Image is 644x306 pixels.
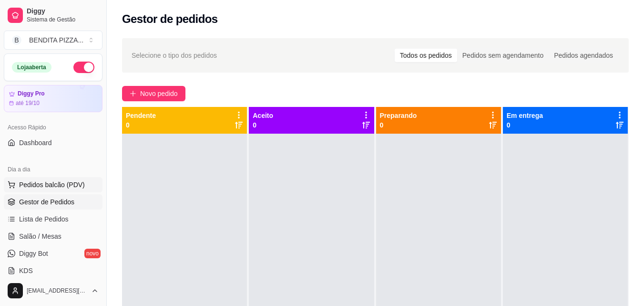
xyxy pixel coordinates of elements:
[457,49,549,62] div: Pedidos sem agendamento
[12,62,51,73] div: Loja aberta
[549,49,618,62] div: Pedidos agendados
[73,62,94,73] button: Alterar Status
[253,120,273,130] p: 0
[4,85,102,112] a: Diggy Proaté 19/10
[4,229,102,244] a: Salão / Mesas
[132,50,217,61] span: Selecione o tipo dos pedidos
[380,120,417,130] p: 0
[29,35,83,45] div: BENDITA PIZZA ...
[18,90,45,97] article: Diggy Pro
[507,120,543,130] p: 0
[122,11,218,27] h2: Gestor de pedidos
[4,4,102,27] a: DiggySistema de Gestão
[4,162,102,177] div: Dia a dia
[19,197,74,207] span: Gestor de Pedidos
[19,266,33,275] span: KDS
[380,111,417,120] p: Preparando
[130,90,136,97] span: plus
[12,35,21,45] span: B
[19,249,48,258] span: Diggy Bot
[4,263,102,278] a: KDS
[27,16,99,23] span: Sistema de Gestão
[253,111,273,120] p: Aceito
[507,111,543,120] p: Em entrega
[19,214,69,224] span: Lista de Pedidos
[19,232,61,241] span: Salão / Mesas
[4,177,102,192] button: Pedidos balcão (PDV)
[4,279,102,302] button: [EMAIL_ADDRESS][DOMAIN_NAME]
[4,31,102,50] button: Select a team
[19,180,85,190] span: Pedidos balcão (PDV)
[27,287,87,295] span: [EMAIL_ADDRESS][DOMAIN_NAME]
[4,246,102,261] a: Diggy Botnovo
[126,111,156,120] p: Pendente
[27,7,99,16] span: Diggy
[395,49,457,62] div: Todos os pedidos
[16,99,40,107] article: até 19/10
[140,88,178,99] span: Novo pedido
[19,138,52,148] span: Dashboard
[126,120,156,130] p: 0
[4,135,102,150] a: Dashboard
[4,211,102,227] a: Lista de Pedidos
[4,120,102,135] div: Acesso Rápido
[122,86,185,101] button: Novo pedido
[4,194,102,210] a: Gestor de Pedidos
